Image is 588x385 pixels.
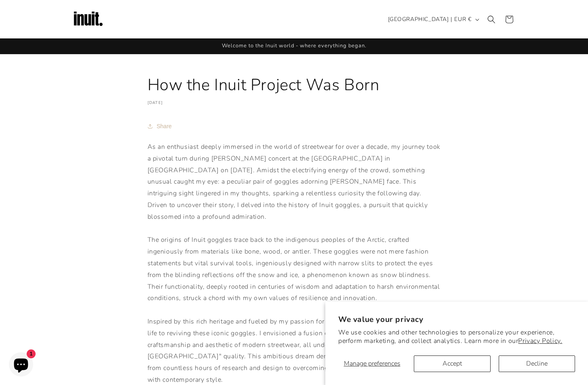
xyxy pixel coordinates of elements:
[338,355,406,372] button: Manage preferences
[383,12,483,27] button: [GEOGRAPHIC_DATA] | EUR €
[338,328,575,345] p: We use cookies and other technologies to personalize your experience, perform marketing, and coll...
[148,100,163,106] time: [DATE]
[72,3,104,36] img: Inuit Logo
[344,359,400,368] span: Manage preferences
[148,74,441,95] h1: How the Inuit Project Was Born
[414,355,490,372] button: Accept
[499,355,575,372] button: Decline
[338,315,575,325] h2: We value your privacy
[6,352,36,379] inbox-online-store-chat: Shopify online store chat
[518,336,562,345] a: Privacy Policy.
[388,15,472,23] span: [GEOGRAPHIC_DATA] | EUR €
[72,38,516,54] div: Announcement
[483,11,500,28] summary: Search
[222,42,367,49] span: Welcome to the Inuit world - where everything began.
[148,117,174,135] button: Share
